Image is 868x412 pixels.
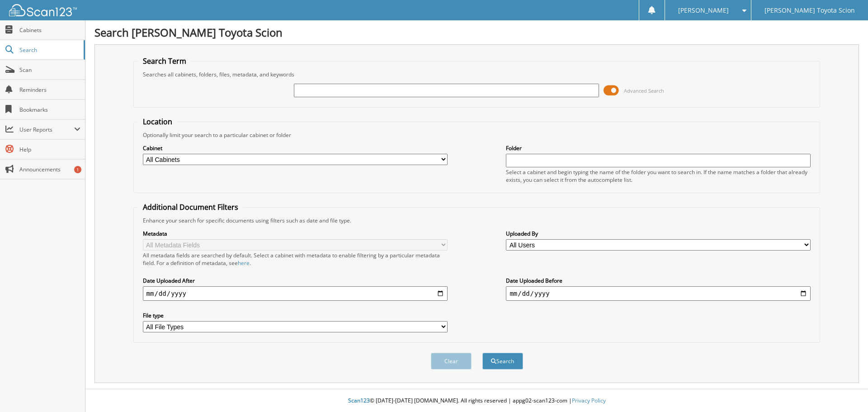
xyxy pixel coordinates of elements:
label: Metadata [143,230,448,237]
label: Date Uploaded Before [506,277,811,284]
span: Cabinets [19,26,80,34]
span: Advanced Search [624,87,664,94]
span: User Reports [19,126,74,133]
label: Date Uploaded After [143,277,448,284]
button: Search [482,353,523,369]
div: 1 [74,166,81,173]
div: Optionally limit your search to a particular cabinet or folder [138,131,816,139]
img: scan123-logo-white.svg [9,4,77,16]
span: Bookmarks [19,106,80,114]
span: Scan123 [348,397,370,404]
iframe: Chat Widget [823,369,868,412]
a: Privacy Policy [572,397,606,404]
label: Uploaded By [506,230,811,237]
label: Cabinet [143,144,448,152]
button: Clear [431,353,472,369]
div: All metadata fields are searched by default. Select a cabinet with metadata to enable filtering b... [143,251,448,267]
span: Help [19,146,80,153]
label: File type [143,312,448,319]
span: [PERSON_NAME] Toyota Scion [764,8,855,13]
div: Enhance your search for specific documents using filters such as date and file type. [138,217,816,224]
input: start [143,286,448,301]
div: Select a cabinet and begin typing the name of the folder you want to search in. If the name match... [506,168,811,184]
input: end [506,286,811,301]
h1: Search [PERSON_NAME] Toyota Scion [94,25,859,40]
label: Folder [506,144,811,152]
div: Searches all cabinets, folders, files, metadata, and keywords [138,71,816,78]
a: here [238,259,250,267]
span: Announcements [19,166,80,173]
legend: Search Term [138,56,191,66]
div: © [DATE]-[DATE] [DOMAIN_NAME]. All rights reserved | appg02-scan123-com | [85,390,868,412]
span: Scan [19,66,80,74]
legend: Location [138,117,177,127]
span: [PERSON_NAME] [678,8,729,13]
legend: Additional Document Filters [138,202,243,212]
span: Reminders [19,86,80,94]
span: Search [19,46,79,54]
